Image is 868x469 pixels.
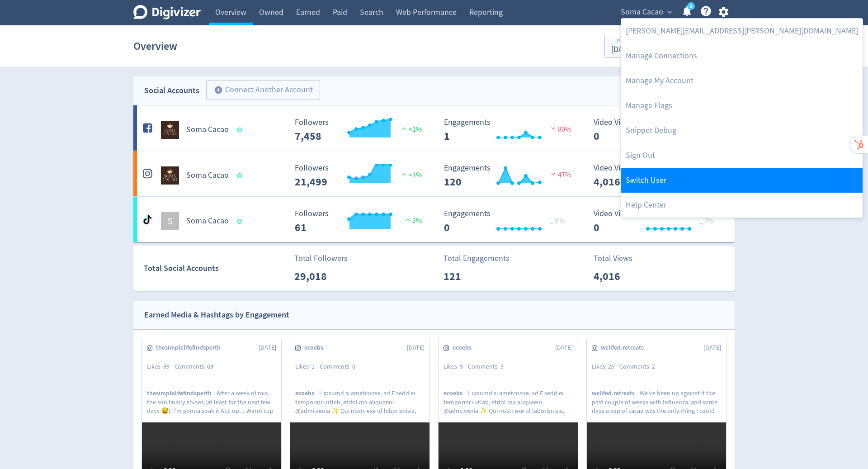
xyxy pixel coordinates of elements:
[621,193,863,218] a: Help Center
[621,19,863,43] a: [PERSON_NAME][EMAIL_ADDRESS][PERSON_NAME][DOMAIN_NAME]
[621,68,863,93] a: Manage My Account
[621,143,863,168] a: Log out
[621,93,863,118] a: Manage Flags
[621,118,863,143] a: Snippet Debug
[621,168,863,193] a: Switch User
[621,43,863,68] a: Manage Connections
